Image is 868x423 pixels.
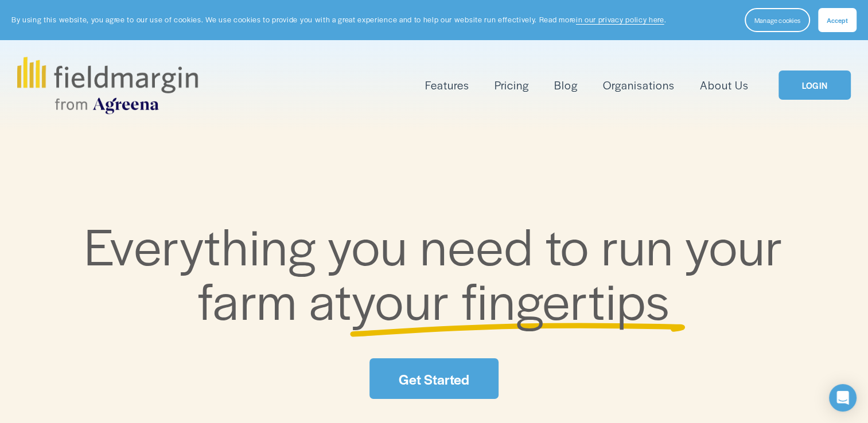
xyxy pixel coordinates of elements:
a: Pricing [495,76,529,95]
img: fieldmargin.com [17,57,197,114]
div: Open Intercom Messenger [829,384,857,412]
a: folder dropdown [425,76,469,95]
span: Accept [827,15,848,25]
button: Accept [818,8,857,32]
a: Get Started [369,358,498,399]
a: in our privacy policy here [576,14,664,25]
span: your fingertips [352,263,670,335]
a: Organisations [603,76,675,95]
span: Everything you need to run your farm at [84,209,795,335]
a: About Us [700,76,749,95]
span: Manage cookies [754,15,800,25]
a: Blog [554,76,578,95]
span: Features [425,77,469,93]
a: LOGIN [779,70,851,100]
p: By using this website, you agree to our use of cookies. We use cookies to provide you with a grea... [11,14,666,25]
button: Manage cookies [745,8,810,32]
